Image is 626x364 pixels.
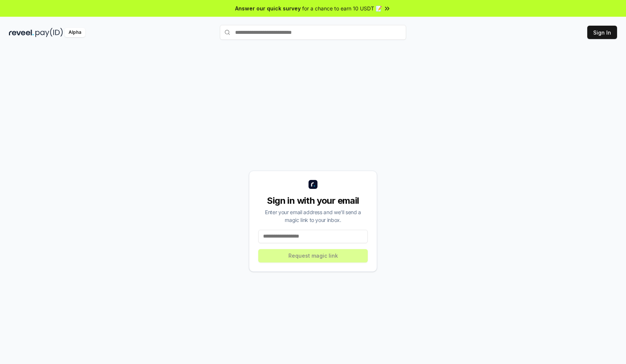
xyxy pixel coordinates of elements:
[64,28,85,37] div: Alpha
[9,28,34,37] img: reveel_dark
[235,4,301,12] span: Answer our quick survey
[258,195,368,207] div: Sign in with your email
[587,26,617,39] button: Sign In
[309,180,317,189] img: logo_small
[302,4,382,12] span: for a chance to earn 10 USDT 📝
[35,28,63,37] img: pay_id
[258,208,368,224] div: Enter your email address and we’ll send a magic link to your inbox.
